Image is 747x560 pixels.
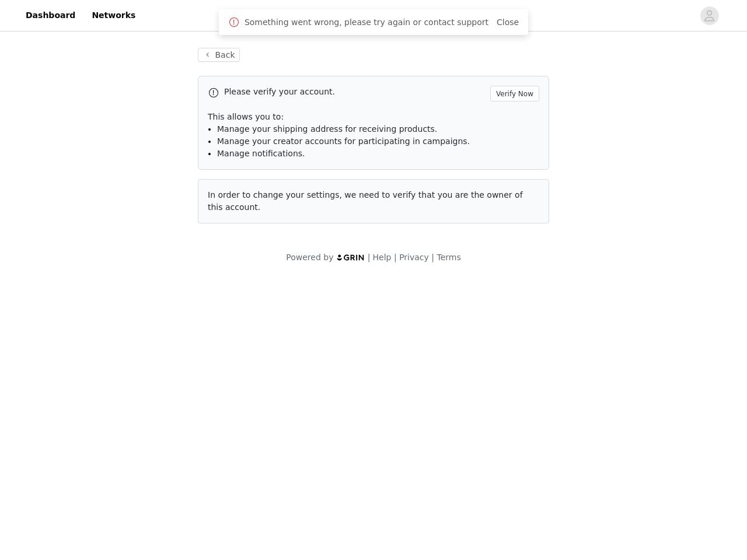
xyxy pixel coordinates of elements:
p: This allows you to: [208,111,539,123]
span: In order to change your settings, we need to verify that you are the owner of this account. [208,190,523,212]
a: Privacy [399,253,429,262]
button: Back [198,48,240,62]
a: Networks [85,2,142,29]
div: avatar [704,6,715,25]
span: Something went wrong, please try again or contact support [245,16,488,29]
span: Manage your creator accounts for participating in campaigns. [217,136,470,146]
span: | [394,253,397,262]
a: Help [373,253,392,262]
a: Close [497,17,519,27]
button: Verify Now [490,86,539,101]
span: Manage notifications. [217,149,305,158]
a: Dashboard [19,2,82,29]
span: Powered by [286,253,333,262]
p: Please verify your account. [224,86,486,98]
span: Manage your shipping address for receiving products. [217,124,437,134]
img: logo [336,254,365,261]
a: Terms [437,253,460,262]
span: | [431,253,434,262]
span: | [368,253,371,262]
